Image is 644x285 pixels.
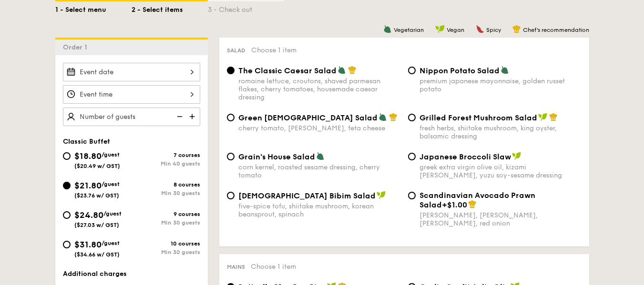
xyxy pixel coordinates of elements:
input: The Classic Caesar Saladromaine lettuce, croutons, shaved parmesan flakes, cherry tomatoes, house... [227,67,235,74]
div: 8 courses [132,181,200,188]
span: Vegan [447,27,464,33]
input: $18.80/guest($20.49 w/ GST)7 coursesMin 40 guests [63,152,71,160]
img: icon-vegetarian.fe4039eb.svg [337,66,346,74]
img: icon-reduce.1d2dbef1.svg [172,108,186,126]
input: Grilled Forest Mushroom Saladfresh herbs, shiitake mushroom, king oyster, balsamic dressing [408,114,416,121]
div: 7 courses [132,152,200,158]
span: +$1.00 [442,200,467,209]
div: 3 - Check out [208,1,284,15]
span: Order 1 [63,43,91,51]
img: icon-vegetarian.fe4039eb.svg [378,113,387,121]
div: cherry tomato, [PERSON_NAME], feta cheese [238,124,400,132]
div: Min 30 guests [132,249,200,256]
span: Scandinavian Avocado Prawn Salad [419,191,535,209]
span: Salad [227,47,245,54]
span: $24.80 [74,210,103,220]
span: ($27.03 w/ GST) [74,222,119,228]
span: [DEMOGRAPHIC_DATA] Bibim Salad [238,191,376,200]
img: icon-vegan.f8ff3823.svg [538,113,548,121]
div: 2 - Select items [132,1,208,15]
div: premium japanese mayonnaise, golden russet potato [419,77,582,93]
img: icon-vegetarian.fe4039eb.svg [316,152,325,160]
span: /guest [102,240,120,246]
div: romaine lettuce, croutons, shaved parmesan flakes, cherry tomatoes, housemade caesar dressing [238,77,400,101]
span: $31.80 [74,239,102,250]
div: five-spice tofu, shiitake mushroom, korean beansprout, spinach [238,202,400,218]
input: [DEMOGRAPHIC_DATA] Bibim Saladfive-spice tofu, shiitake mushroom, korean beansprout, spinach [227,192,235,199]
div: fresh herbs, shiitake mushroom, king oyster, balsamic dressing [419,124,582,140]
div: Min 30 guests [132,190,200,197]
img: icon-chef-hat.a58ddaea.svg [348,66,357,74]
input: Grain's House Saladcorn kernel, roasted sesame dressing, cherry tomato [227,153,235,160]
span: $18.80 [74,151,102,161]
input: $24.80/guest($27.03 w/ GST)9 coursesMin 30 guests [63,211,71,219]
input: Event time [63,85,200,104]
div: corn kernel, roasted sesame dressing, cherry tomato [238,163,400,179]
span: Grain's House Salad [238,152,315,161]
img: icon-vegan.f8ff3823.svg [377,191,386,199]
img: icon-chef-hat.a58ddaea.svg [512,25,521,33]
span: /guest [102,151,120,158]
div: Min 40 guests [132,160,200,167]
span: /guest [103,210,122,217]
span: Vegetarian [394,27,424,33]
span: Japanese Broccoli Slaw [419,152,511,161]
div: 9 courses [132,211,200,217]
img: icon-chef-hat.a58ddaea.svg [389,113,398,121]
input: Green [DEMOGRAPHIC_DATA] Saladcherry tomato, [PERSON_NAME], feta cheese [227,114,235,121]
img: icon-vegan.f8ff3823.svg [435,25,445,33]
img: icon-vegan.f8ff3823.svg [512,152,521,160]
span: ($20.49 w/ GST) [74,163,120,169]
span: ($23.76 w/ GST) [74,192,119,199]
span: /guest [102,181,120,187]
span: Spicy [486,27,501,33]
img: icon-add.58712e84.svg [186,108,200,126]
span: Classic Buffet [63,138,110,146]
div: greek extra virgin olive oil, kizami [PERSON_NAME], yuzu soy-sesame dressing [419,163,582,179]
span: Choose 1 item [251,46,296,54]
span: Green [DEMOGRAPHIC_DATA] Salad [238,113,378,122]
img: icon-spicy.37a8142b.svg [476,25,484,33]
input: Scandinavian Avocado Prawn Salad+$1.00[PERSON_NAME], [PERSON_NAME], [PERSON_NAME], red onion [408,192,416,199]
span: Chef's recommendation [523,27,589,33]
img: icon-chef-hat.a58ddaea.svg [549,113,558,121]
span: Choose 1 item [251,263,296,271]
div: Min 30 guests [132,219,200,226]
input: Event date [63,63,200,81]
img: icon-vegetarian.fe4039eb.svg [383,25,392,33]
input: Japanese Broccoli Slawgreek extra virgin olive oil, kizami [PERSON_NAME], yuzu soy-sesame dressing [408,153,416,160]
input: Number of guests [63,108,200,126]
span: ($34.66 w/ GST) [74,251,120,258]
span: The Classic Caesar Salad [238,66,337,75]
span: $21.80 [74,180,102,191]
span: Mains [227,264,245,270]
img: icon-chef-hat.a58ddaea.svg [468,200,477,208]
div: [PERSON_NAME], [PERSON_NAME], [PERSON_NAME], red onion [419,211,582,227]
input: $31.80/guest($34.66 w/ GST)10 coursesMin 30 guests [63,241,71,248]
div: 10 courses [132,240,200,247]
span: Grilled Forest Mushroom Salad [419,113,537,122]
div: 1 - Select menu [55,1,132,15]
span: Nippon Potato Salad [419,66,500,75]
div: Additional charges [63,269,200,279]
img: icon-vegetarian.fe4039eb.svg [501,66,509,74]
input: Nippon Potato Saladpremium japanese mayonnaise, golden russet potato [408,67,416,74]
input: $21.80/guest($23.76 w/ GST)8 coursesMin 30 guests [63,182,71,189]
